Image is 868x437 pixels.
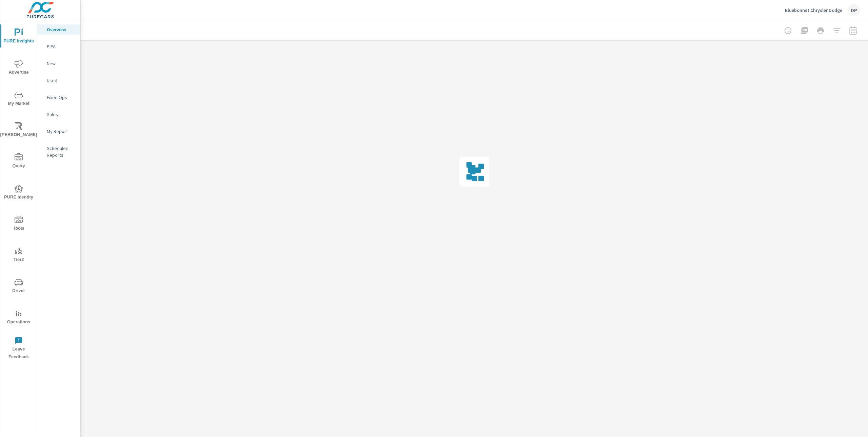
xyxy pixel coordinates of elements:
span: Query [2,153,35,170]
span: Operations [2,309,35,326]
span: Driver [2,278,35,295]
div: Fixed Ops [37,92,80,102]
span: Tier2 [2,247,35,264]
div: Overview [37,24,80,35]
p: Sales [47,111,75,118]
span: Tools [2,216,35,232]
div: Sales [37,109,80,119]
div: DP [848,4,860,16]
span: PURE Identity [2,185,35,201]
span: [PERSON_NAME] [2,122,35,139]
p: Fixed Ops [47,94,75,101]
p: Used [47,77,75,84]
p: Bluebonnet Chrysler Dodge [785,7,842,13]
p: My Report [47,128,75,135]
p: Overview [47,26,75,33]
div: PIPA [37,41,80,52]
p: Scheduled Reports [47,145,75,158]
p: PIPA [47,43,75,50]
div: My Report [37,126,80,136]
span: Advertise [2,60,35,76]
span: Leave Feedback [2,337,35,361]
span: My Market [2,91,35,108]
div: Used [37,75,80,85]
div: Scheduled Reports [37,143,80,160]
div: nav menu [0,20,37,364]
span: PURE Insights [2,28,35,45]
p: New [47,60,75,67]
div: New [37,58,80,69]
